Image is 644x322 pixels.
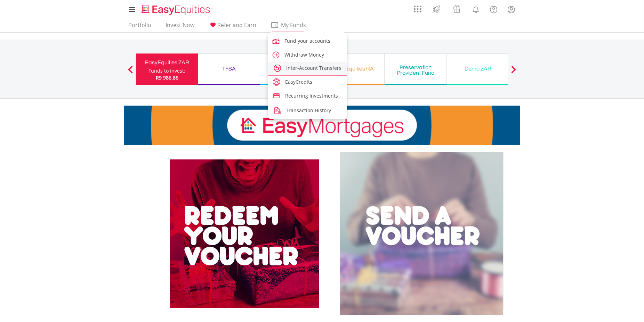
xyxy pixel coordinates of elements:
[273,92,280,100] img: credit-card.svg
[156,74,178,81] span: R9 986.86
[446,2,467,15] a: Vouchers
[285,92,338,99] span: Recurring Investments
[139,2,213,16] a: Home page
[268,90,347,101] a: credit-card.svg Recurring Investments
[140,4,213,16] img: EasyEquities_Logo.png
[124,106,520,145] img: EasyMortage Promotion Banner
[268,48,347,61] a: caret-right.svg Withdraw Money
[414,5,421,13] img: grid-menu-icon.svg
[286,65,341,71] span: Inter-Account Transfers
[271,20,316,30] span: My Funds
[268,34,347,47] a: fund.svg Fund your accounts
[217,21,256,29] span: Refer and Earn
[285,79,312,85] span: EasyCredits
[451,64,505,74] div: Demo ZAR
[467,2,485,16] a: Notifications
[163,22,197,32] a: Invest Now
[284,38,330,44] span: Fund your accounts
[284,51,324,58] span: Withdraw Money
[502,2,520,17] a: My Profile
[268,62,347,73] a: account-transfer.svg Inter-Account Transfers
[126,22,154,32] a: Portfolio
[327,64,380,74] div: EasyEquities RA
[202,64,256,74] div: TFSA
[389,65,442,76] div: Preservation Provident Fund
[273,106,282,115] img: transaction-history.png
[273,78,280,86] img: easy-credits.svg
[268,76,347,87] a: easy-credits.svg EasyCredits
[264,64,318,74] div: EasyEquities USD
[140,58,194,67] div: EasyEquities ZAR
[485,2,502,16] a: FAQ's and Support
[507,69,521,76] button: Next
[271,50,281,60] img: caret-right.svg
[430,3,442,15] img: thrive-v2.svg
[271,36,281,46] img: fund.svg
[206,22,259,32] a: Refer and Earn
[123,69,137,76] button: Previous
[286,107,331,114] span: Transaction History
[409,2,426,13] a: AppsGrid
[451,3,462,15] img: vouchers-v2.svg
[274,64,281,72] img: account-transfer.svg
[268,104,347,116] a: transaction-history.png Transaction History
[148,67,185,74] div: Funds to invest:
